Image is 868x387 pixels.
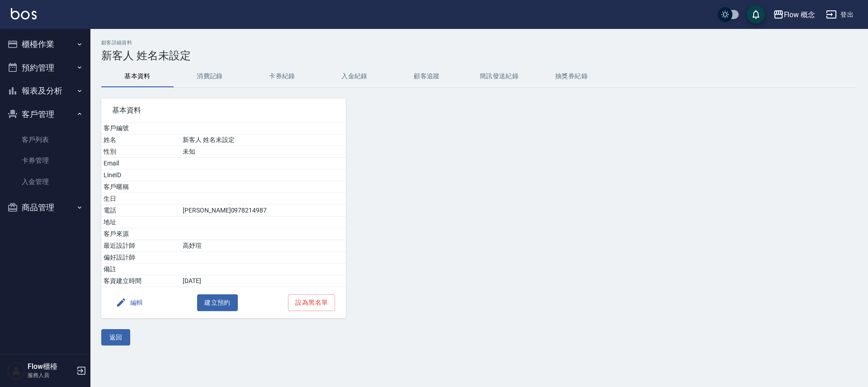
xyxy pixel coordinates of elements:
button: Flow 概念 [769,5,819,24]
td: 地址 [101,217,180,228]
h3: 新客人 姓名未設定 [101,49,857,62]
button: 顧客追蹤 [391,66,463,87]
button: 建立預約 [197,294,238,311]
button: 基本資料 [101,66,174,87]
td: 最近設計師 [101,240,180,252]
td: 電話 [101,205,180,217]
button: 預約管理 [4,56,87,80]
td: 姓名 [101,134,180,146]
button: 返回 [101,329,130,346]
td: 客戶編號 [101,123,180,134]
button: 商品管理 [4,196,87,219]
td: 客戶來源 [101,228,180,240]
td: 偏好設計師 [101,252,180,264]
button: 編輯 [112,294,147,311]
button: save [747,5,765,24]
button: 登出 [822,6,857,23]
button: 卡券紀錄 [246,66,318,87]
td: LineID [101,170,180,181]
div: Flow 概念 [784,9,816,20]
td: 性別 [101,146,180,158]
button: 入金紀錄 [318,66,391,87]
td: 客資建立時間 [101,275,180,287]
h5: Flow櫃檯 [28,362,74,371]
button: 消費記錄 [174,66,246,87]
td: [DATE] [180,275,346,287]
button: 櫃檯作業 [4,33,87,56]
td: 備註 [101,264,180,275]
a: 客戶列表 [4,129,87,150]
h2: 顧客詳細資料 [101,40,857,46]
button: 抽獎券紀錄 [535,66,608,87]
td: Email [101,158,180,170]
td: 客戶暱稱 [101,181,180,193]
button: 報表及分析 [4,79,87,103]
img: Person [7,362,25,380]
img: Logo [11,8,37,19]
p: 服務人員 [28,371,74,379]
td: 未知 [180,146,346,158]
td: 新客人 姓名未設定 [180,134,346,146]
button: 簡訊發送紀錄 [463,66,535,87]
span: 基本資料 [112,106,335,115]
button: 設為黑名單 [288,294,335,311]
td: 高妤瑄 [180,240,346,252]
td: 生日 [101,193,180,205]
td: [PERSON_NAME]0978214987 [180,205,346,217]
button: 客戶管理 [4,103,87,126]
a: 卡券管理 [4,150,87,171]
a: 入金管理 [4,171,87,192]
